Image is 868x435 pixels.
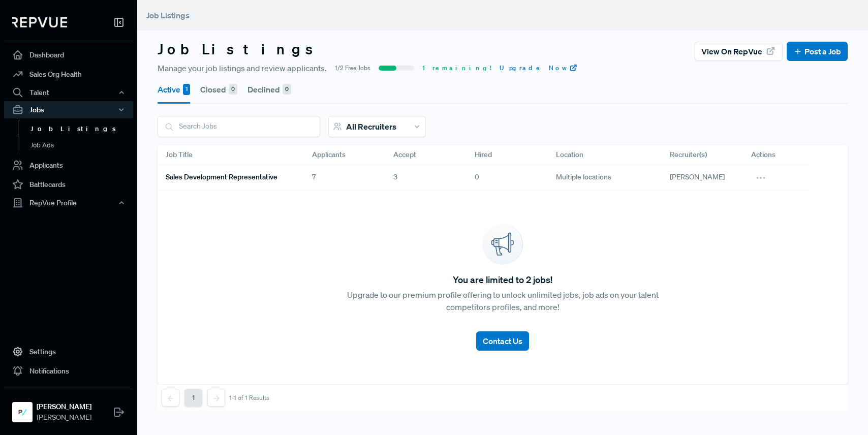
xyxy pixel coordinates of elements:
[229,394,269,401] div: 1-1 of 1 Results
[701,45,762,57] span: View on RepVue
[18,121,147,137] a: Job Listings
[548,165,662,191] div: Multiple locations
[304,165,385,191] div: 7
[18,137,147,153] a: Job Ads
[184,389,202,407] button: 1
[4,84,133,101] button: Talent
[312,149,346,160] span: Applicants
[475,149,492,160] span: Hired
[4,361,133,381] a: Notifications
[385,165,467,191] div: 3
[158,41,322,58] h3: Job Listings
[556,149,583,160] span: Location
[247,75,291,104] button: Declined 0
[4,156,133,175] a: Applicants
[346,121,396,132] span: All Recruiters
[500,64,578,73] a: Upgrade Now
[158,62,327,74] span: Manage your job listings and review applicants.
[422,64,491,73] span: 1 remaining!
[200,75,237,104] button: Closed 0
[183,84,190,95] div: 1
[751,149,776,160] span: Actions
[453,273,552,287] span: You are limited to 2 jobs!
[4,45,133,65] a: Dashboard
[467,165,548,191] div: 0
[793,45,841,57] a: Post a Job
[4,175,133,194] a: Battlecards
[12,17,67,27] img: RepVue
[37,412,91,423] span: [PERSON_NAME]
[476,323,529,351] a: Contact Us
[207,389,225,407] button: Next
[229,84,237,95] div: 0
[14,404,30,420] img: Polly
[37,401,91,412] strong: [PERSON_NAME]
[162,389,179,407] button: Previous
[158,116,320,136] input: Search Jobs
[4,389,133,427] a: Polly[PERSON_NAME][PERSON_NAME]
[483,336,522,346] span: Contact Us
[335,64,370,73] span: 1/2 Free Jobs
[4,101,133,118] button: Jobs
[4,65,133,84] a: Sales Org Health
[695,42,783,61] button: View on RepVue
[4,194,133,211] button: RepVue Profile
[158,75,190,104] button: Active 1
[393,149,416,160] span: Accept
[670,172,725,181] span: [PERSON_NAME]
[283,84,291,95] div: 0
[787,42,848,61] button: Post a Job
[670,149,707,160] span: Recruiter(s)
[4,342,133,361] a: Settings
[166,149,193,160] span: Job Title
[330,289,675,313] p: Upgrade to our premium profile offering to unlock unlimited jobs, job ads on your talent competit...
[166,169,288,186] a: Sales Development Representative
[476,331,529,351] button: Contact Us
[162,389,269,407] nav: pagination
[482,224,523,265] img: announcement
[146,10,190,20] span: Job Listings
[166,173,277,181] h6: Sales Development Representative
